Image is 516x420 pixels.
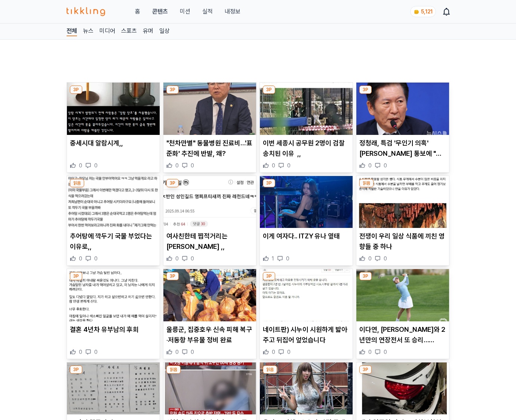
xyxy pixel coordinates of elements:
[263,272,275,280] div: 3P
[286,255,289,262] span: 0
[263,138,350,159] p: 이번 세종시 공무원 2명이 검찰 송치된 이유 ,,
[287,348,291,356] span: 0
[263,86,275,94] div: 3P
[70,86,82,94] div: 3P
[260,269,353,321] img: 네이트판) 시누이 시원하게 밟아주고 뒤집어 엎었습니다
[359,231,446,252] p: 전쟁이 우리 일상 식품에 끼친 영향들 중 하나
[166,86,179,94] div: 3P
[70,365,82,374] div: 3P
[359,272,372,280] div: 3P
[94,162,98,169] span: 0
[359,324,446,345] p: 이다연, [PERSON_NAME]와 2년만의 연장전서 또 승리…KLPGA 하나금융 우승
[163,362,256,415] img: 인천 총기 살인 피의자 cctv 공개
[410,6,434,17] a: coin 5,121
[175,162,179,169] span: 0
[356,269,449,359] div: 3P 이다연, 이민지와 2년만의 연장전서 또 승리…KLPGA 하나금융 우승 이다연, [PERSON_NAME]와 2년만의 연장전서 또 승리…KLPGA 하나금융 우승 0 0
[67,83,160,135] img: 중세시대 알람시계,,
[368,255,372,262] span: 0
[67,362,160,415] img: 고난의 행군당시 김정일 식단
[260,176,353,228] img: 이게 여자다.. ITZY 유나 옆태
[163,269,256,321] img: 울릉군, 집중호우 신속 피해 복구 ‧저동항 부유물 정비 완료
[166,272,179,280] div: 3P
[152,7,168,16] a: 콘텐츠
[359,179,374,187] div: 읽음
[163,176,256,228] img: 여사친한테 찝적거리는 아재 ,,
[260,83,353,135] img: 이번 세종시 공무원 2명이 검찰 송치된 이유 ,,
[67,176,160,266] div: 읽음 추어탕에 깍두기 국물 부었다는 이유로,, 추어탕에 깍두기 국물 부었다는 이유로,, 0 0
[356,362,449,415] img: 엔카 일주일 타기 + 자차보험없는 사람 ,,
[191,255,194,262] span: 0
[67,27,77,36] a: 전체
[67,269,160,359] div: 3P 결혼 4년차 유부남의 후회 결혼 4년차 유부남의 후회 0 0
[94,348,98,356] span: 0
[166,365,181,374] div: 읽음
[272,255,274,262] span: 1
[260,362,353,415] img: 육덕 그 자체.. 스우파 리정 몸매
[163,269,257,359] div: 3P 울릉군, 집중호우 신속 피해 복구 ‧저동항 부유물 정비 완료 울릉군, 집중호우 신속 피해 복구 ‧저동항 부유물 정비 완료 0 0
[356,269,449,321] img: 이다연, 이민지와 2년만의 연장전서 또 승리…KLPGA 하나금융 우승
[67,7,105,16] img: 티끌링
[166,138,253,159] p: "천차만별" 동물병원 진료비…'표준화' 추진에 반발, 왜?
[359,365,372,374] div: 3P
[121,27,137,36] a: 스포츠
[384,162,387,169] span: 0
[384,255,387,262] span: 0
[99,27,115,36] a: 미디어
[163,176,257,266] div: 3P 여사친한테 찝적거리는 아재 ,, 여사친한테 찝적거리는 [PERSON_NAME] ,, 0 0
[191,348,194,356] span: 0
[225,7,240,16] a: 내정보
[263,324,350,345] p: 네이트판) 시누이 시원하게 밟아주고 뒤집어 엎었습니다
[368,162,372,169] span: 0
[79,255,82,262] span: 0
[175,255,179,262] span: 0
[263,365,277,374] div: 읽음
[263,179,275,187] div: 3P
[159,27,170,36] a: 일상
[163,83,256,135] img: "천차만별" 동물병원 진료비…'표준화' 추진에 반발, 왜?
[368,348,372,356] span: 0
[166,231,253,252] p: 여사친한테 찝적거리는 [PERSON_NAME] ,,
[356,83,449,135] img: 정청래, 특검 '무인기 의혹' 尹 소환 통보에 "끝까지 파헤쳐야"
[166,324,253,345] p: 울릉군, 집중호우 신속 피해 복구 ‧저동항 부유물 정비 완료
[94,255,98,262] span: 0
[384,348,387,356] span: 0
[421,9,433,15] span: 5,121
[414,9,420,15] img: coin
[70,138,157,148] p: 중세시대 알람시계,,
[143,27,153,36] a: 유머
[166,179,179,187] div: 3P
[163,82,257,173] div: 3P "천차만별" 동물병원 진료비…'표준화' 추진에 반발, 왜? "천차만별" 동물병원 진료비…'표준화' 추진에 반발, 왜? 0 0
[263,231,350,241] p: 이게 여자다.. ITZY 유나 옆태
[259,176,353,266] div: 3P 이게 여자다.. ITZY 유나 옆태 이게 여자다.. ITZY 유나 옆태 1 0
[202,7,213,16] a: 실적
[287,162,291,169] span: 0
[70,231,157,252] p: 추어탕에 깍두기 국물 부었다는 이유로,,
[272,348,275,356] span: 0
[70,179,84,187] div: 읽음
[359,86,372,94] div: 3P
[356,176,449,228] img: 전쟁이 우리 일상 식품에 끼친 영향들 중 하나
[272,162,275,169] span: 0
[79,348,82,356] span: 0
[359,138,446,159] p: 정청래, 특검 '무인기 의혹' [PERSON_NAME] 통보에 "끝까지 파헤쳐야"
[70,272,82,280] div: 3P
[70,324,157,335] p: 결혼 4년차 유부남의 후회
[67,269,160,321] img: 결혼 4년차 유부남의 후회
[79,162,82,169] span: 0
[67,176,160,228] img: 추어탕에 깍두기 국물 부었다는 이유로,,
[67,82,160,173] div: 3P 중세시대 알람시계,, 중세시대 알람시계,, 0 0
[135,7,140,16] a: 홈
[356,176,449,266] div: 읽음 전쟁이 우리 일상 식품에 끼친 영향들 중 하나 전쟁이 우리 일상 식품에 끼친 영향들 중 하나 0 0
[191,162,194,169] span: 0
[259,269,353,359] div: 3P 네이트판) 시누이 시원하게 밟아주고 뒤집어 엎었습니다 네이트판) 시누이 시원하게 밟아주고 뒤집어 엎었습니다 0 0
[83,27,93,36] a: 뉴스
[356,82,449,173] div: 3P 정청래, 특검 '무인기 의혹' 尹 소환 통보에 "끝까지 파헤쳐야" 정청래, 특검 '무인기 의혹' [PERSON_NAME] 통보에 "끝까지 파헤쳐야" 0 0
[180,7,190,16] button: 미션
[175,348,179,356] span: 0
[259,82,353,173] div: 3P 이번 세종시 공무원 2명이 검찰 송치된 이유 ,, 이번 세종시 공무원 2명이 검찰 송치된 이유 ,, 0 0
